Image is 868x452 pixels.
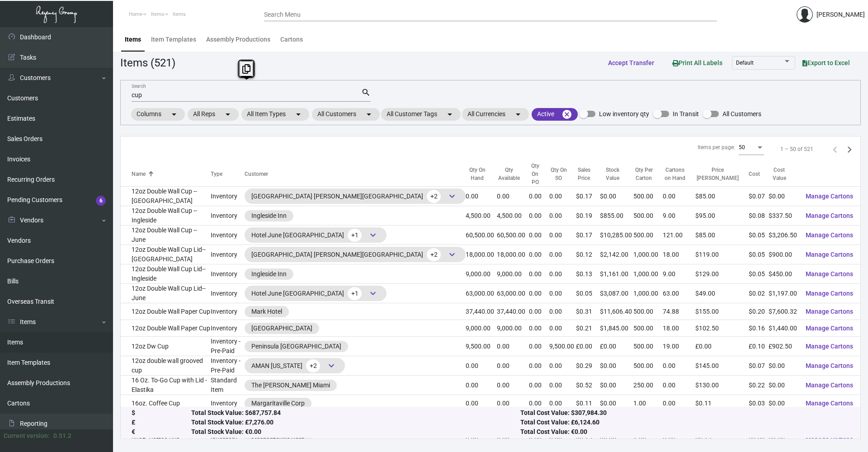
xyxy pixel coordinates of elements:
td: $855.00 [600,206,633,226]
td: 0.00 [549,356,576,376]
button: Manage Cartons [798,188,860,204]
td: $0.12 [576,245,600,264]
td: 37,440.00 [497,303,529,320]
td: Inventory [211,395,245,412]
td: 0.00 [549,245,576,264]
td: $0.00 [769,356,798,376]
td: $3,087.00 [600,284,633,303]
td: $0.22 [749,376,769,395]
td: 0.00 [497,356,529,376]
span: keyboard_arrow_down [447,249,458,260]
div: Items [125,35,141,44]
td: 500.00 [633,356,663,376]
td: 0.00 [466,187,497,206]
span: +1 [348,287,362,300]
td: $95.00 [695,206,749,226]
td: 9,000.00 [466,320,497,337]
td: 0.00 [529,226,549,245]
td: 12oz Double Wall Cup -- Ingleside [121,206,211,226]
div: Qty On SO [549,166,576,182]
div: Total Cost Value: £6,124.60 [520,418,849,428]
td: $0.16 [749,320,769,337]
td: 63,000.00 [497,284,529,303]
div: Mark Hotel [251,307,282,316]
span: Manage Cartons [806,325,853,332]
img: admin@bootstrapmaster.com [797,6,813,23]
mat-chip: All Item Types [241,108,309,121]
td: $3,206.50 [769,226,798,245]
button: Manage Cartons [798,303,860,320]
td: $0.00 [769,187,798,206]
td: 0.00 [529,356,549,376]
span: keyboard_arrow_down [368,288,378,299]
td: $11,606.40 [600,303,633,320]
div: Cost Value [769,166,790,182]
td: $450.00 [769,264,798,284]
td: 0.00 [529,206,549,226]
td: $155.00 [695,303,749,320]
td: $85.00 [695,226,749,245]
td: 0.00 [663,356,695,376]
div: 1 – 50 of 521 [780,145,813,153]
td: 0.00 [529,395,549,412]
td: 0.00 [663,395,695,412]
button: Manage Cartons [798,266,860,282]
span: Manage Cartons [806,212,853,219]
td: $0.11 [695,395,749,412]
td: 1,000.00 [633,284,663,303]
td: 0.00 [529,303,549,320]
td: 0.00 [549,264,576,284]
td: £0.10 [749,337,769,356]
td: 500.00 [633,337,663,356]
td: 121.00 [663,226,695,245]
div: Assembly Productions [206,35,270,44]
td: 0.00 [529,284,549,303]
div: Item Templates [151,35,196,44]
td: £0.00 [695,337,749,356]
td: £0.00 [576,337,600,356]
td: $0.00 [600,395,633,412]
span: Items [151,11,164,17]
div: [GEOGRAPHIC_DATA] [251,324,312,333]
button: Next page [842,142,857,156]
mat-icon: arrow_drop_down [363,109,374,120]
mat-icon: cancel [561,109,572,120]
td: 0.00 [466,395,497,412]
div: Total Cost Value: €0.00 [520,428,849,437]
td: $337.50 [769,206,798,226]
span: Home [129,11,142,17]
mat-chip: All Customer Tags [381,108,461,121]
td: $0.31 [576,303,600,320]
div: Cartons on Hand [663,166,695,182]
span: Export to Excel [802,59,850,66]
td: 12oz Double Wall Paper Cup [121,303,211,320]
mat-icon: search [361,87,371,98]
button: Manage Cartons [798,320,860,336]
td: 0.00 [663,376,695,395]
td: 0.00 [529,337,549,356]
td: $0.00 [600,187,633,206]
td: 63.00 [663,284,695,303]
td: 0.00 [529,320,549,337]
td: $900.00 [769,245,798,264]
td: 0.00 [529,187,549,206]
span: In Transit [673,108,699,119]
td: $0.03 [749,395,769,412]
td: $0.00 [600,376,633,395]
td: 0.00 [549,376,576,395]
td: $0.08 [749,206,769,226]
div: Qty On Hand [466,166,489,182]
span: Items [173,11,186,17]
td: 0.00 [497,376,529,395]
button: Manage Cartons [798,377,860,393]
td: 500.00 [633,226,663,245]
td: 0.00 [549,320,576,337]
td: $0.52 [576,376,600,395]
td: Inventory [211,303,245,320]
td: 12oz Double Wall Cup -- June [121,226,211,245]
td: $1,440.00 [769,320,798,337]
span: Accept Transfer [608,59,654,66]
div: Ingleside Inn [251,211,287,221]
td: Inventory [211,320,245,337]
div: Type [211,170,245,178]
